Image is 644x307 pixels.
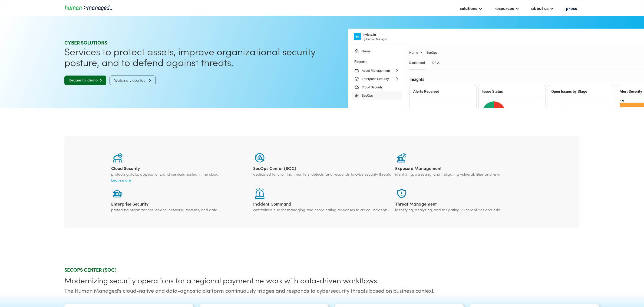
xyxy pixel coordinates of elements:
div: solutions [460,5,477,11]
a: home [64,4,113,12]
div: centralized hub for managing and coordinating responses to critical incidents [253,207,391,212]
div: SecOps Center (SOC) [253,165,391,171]
div: identifying, analyzing, and mitigating vulnerabilities and risks [395,207,533,212]
span:  [147,79,151,82]
div: dedicated function that monitors, detects, and responds to cybersecurity threats [253,172,391,176]
div: Cloud Security [111,165,249,171]
a: Request a demo [64,76,106,85]
div: Cyber SOLUTIONS [64,39,320,46]
a: press [563,4,580,13]
div: Incident Command [253,201,391,206]
div: Modernizing security operations for a regional payment network with data-driven workflows [64,275,580,285]
div: Exposure Management [395,165,533,171]
div: protecting organizations' device, networks, systems, and data [111,207,249,212]
h1: Services to protect assets, improve organizational security posture, and to defend against threats. [64,46,320,67]
span:  [98,79,102,82]
div: about us [531,5,549,11]
a: Learn more [111,177,249,183]
div: protecting data, applications, and services hosted in the cloud [111,172,249,176]
div: Enterprise Security [111,201,249,206]
div: resources [494,5,514,11]
div: identifying, assessing, and mitigating vulnerabilities and risks [395,172,533,176]
div: Threat Management [395,201,533,206]
div: The Human Managed's cloud-native and data-agnostic platform continuously triages and responds to ... [64,287,580,294]
div: resources [492,4,522,13]
div: SECOPS CENTER (SOC) [64,267,580,273]
div: about us [529,4,557,13]
div: solutions [457,4,485,13]
a: Watch a video tour [110,76,156,85]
